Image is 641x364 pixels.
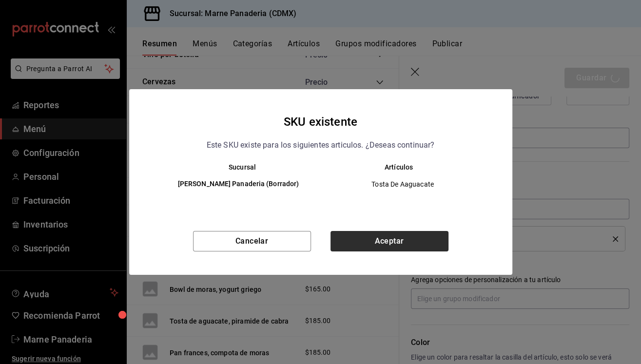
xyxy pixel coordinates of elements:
[207,139,435,152] p: Este SKU existe para los siguientes articulos. ¿Deseas continuar?
[329,179,477,189] span: Tosta De Aaguacate
[193,231,311,251] button: Cancelar
[149,163,321,171] th: Sucursal
[330,231,448,251] button: Aceptar
[164,179,313,190] h6: [PERSON_NAME] Panaderia (Borrador)
[321,163,493,171] th: Artículos
[284,113,357,131] h4: SKU existente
